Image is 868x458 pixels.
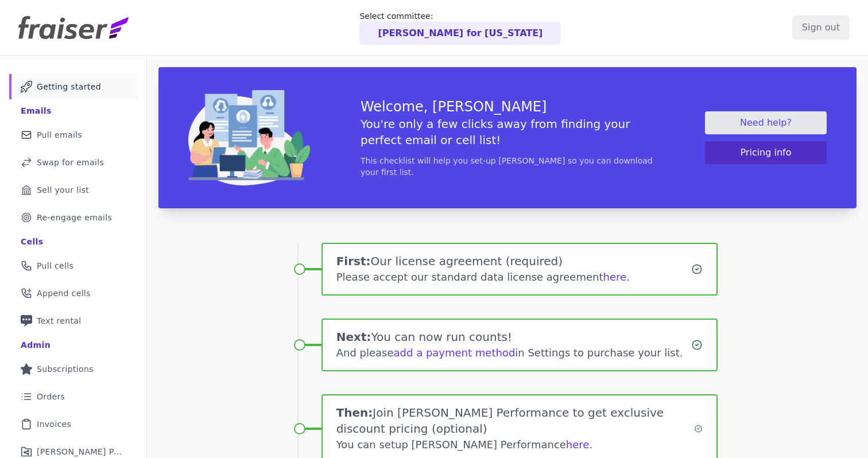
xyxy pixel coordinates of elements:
[21,339,51,351] div: Admin
[336,437,695,453] div: You can setup [PERSON_NAME] Performance .
[705,141,827,164] button: Pricing info
[9,205,137,230] a: Re-engage emails
[37,315,82,327] span: Text rental
[359,10,561,45] a: Select committee: [PERSON_NAME] for [US_STATE]
[336,253,692,269] h1: Our license agreement (required)
[21,236,43,247] div: Cells
[336,406,373,420] span: Then:
[566,438,590,451] a: here
[336,405,695,437] h1: Join [PERSON_NAME] Performance to get exclusive discount pricing (optional)
[188,90,310,185] img: img
[9,74,137,99] a: Getting started
[9,356,137,382] a: Subscriptions
[37,212,112,223] span: Re-engage emails
[9,308,137,333] a: Text rental
[792,15,850,40] input: Sign out
[18,16,129,39] img: Fraiser Logo
[21,105,52,117] div: Emails
[705,111,827,134] a: Need help?
[9,281,137,306] a: Append cells
[9,150,137,175] a: Swap for emails
[37,157,104,168] span: Swap for emails
[37,81,101,92] span: Getting started
[336,269,692,285] div: Please accept our standard data license agreement
[336,329,692,345] h1: You can now run counts!
[9,412,137,437] a: Invoices
[9,177,137,203] a: Sell your list
[37,363,94,375] span: Subscriptions
[361,155,654,178] p: This checklist will help you set-up [PERSON_NAME] so you can download your first list.
[37,184,89,196] span: Sell your list
[37,129,82,141] span: Pull emails
[361,116,654,148] h5: You're only a few clicks away from finding your perfect email or cell list!
[336,254,371,268] span: First:
[37,391,65,402] span: Orders
[37,260,73,271] span: Pull cells
[9,253,137,278] a: Pull cells
[394,347,516,359] a: add a payment method
[9,122,137,148] a: Pull emails
[37,418,71,430] span: Invoices
[37,446,123,457] span: [PERSON_NAME] Performance
[336,330,371,344] span: Next:
[37,288,91,299] span: Append cells
[361,98,654,116] h3: Welcome, [PERSON_NAME]
[378,26,542,40] p: [PERSON_NAME] for [US_STATE]
[359,10,561,22] p: Select committee:
[9,384,137,409] a: Orders
[336,345,692,361] div: And please in Settings to purchase your list.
